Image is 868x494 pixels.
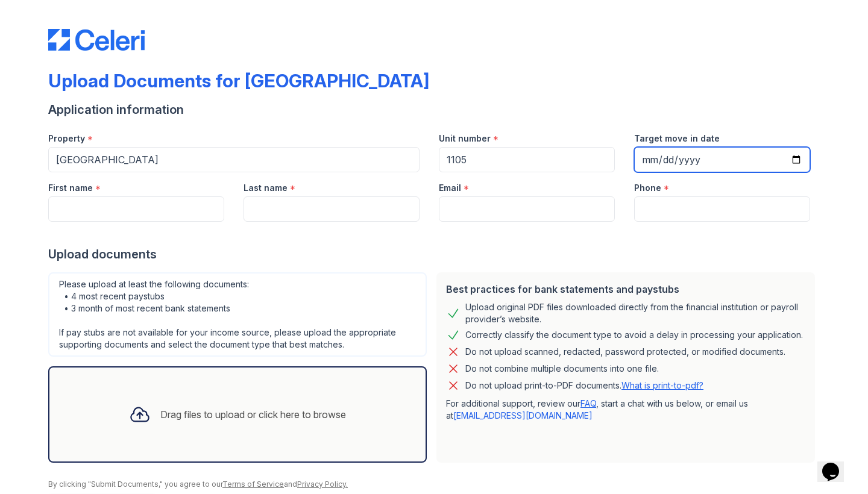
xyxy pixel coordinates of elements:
a: Privacy Policy. [297,480,348,489]
label: Last name [244,182,288,194]
p: Do not upload print-to-PDF documents. [465,380,703,392]
div: Correctly classify the document type to avoid a delay in processing your application. [465,328,803,342]
img: CE_Logo_Blue-a8612792a0a2168367f1c8372b55b34899dd931a85d93a1a3d3e32e68fde9ad4.png [48,29,145,51]
div: Please upload at least the following documents: • 4 most recent paystubs • 3 month of most recent... [48,272,427,357]
div: Application information [48,101,820,118]
div: Upload original PDF files downloaded directly from the financial institution or payroll provider’... [465,301,805,325]
div: Do not combine multiple documents into one file. [465,361,659,376]
label: Unit number [439,133,491,145]
label: Email [439,182,461,194]
a: [EMAIL_ADDRESS][DOMAIN_NAME] [453,410,593,421]
a: Terms of Service [222,480,284,489]
label: First name [48,182,93,194]
a: FAQ [580,398,596,408]
div: By clicking "Submit Documents," you agree to our and [48,480,820,489]
p: For additional support, review our , start a chat with us below, or email us at [446,398,805,422]
label: Target move in date [634,133,720,145]
a: What is print-to-pdf? [621,380,703,390]
div: Upload Documents for [GEOGRAPHIC_DATA] [48,70,429,92]
label: Phone [634,182,661,194]
label: Property [48,133,85,145]
div: Drag files to upload or click here to browse [160,407,346,422]
iframe: chat widget [817,446,856,482]
div: Best practices for bank statements and paystubs [446,282,805,296]
div: Upload documents [48,246,820,263]
div: Do not upload scanned, redacted, password protected, or modified documents. [465,345,785,359]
